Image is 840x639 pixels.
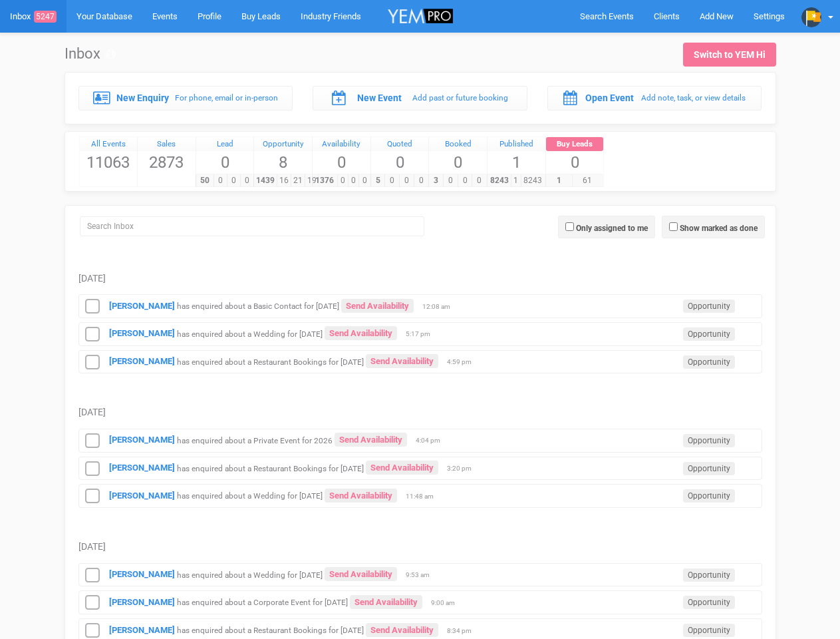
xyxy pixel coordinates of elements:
span: 4:04 pm [416,436,449,445]
a: Open Event Add note, task, or view details [547,86,762,110]
a: All Events [80,137,138,152]
a: Published [488,137,545,152]
span: 5 [370,174,386,187]
span: 0 [458,174,473,187]
a: Availability [313,137,370,152]
span: 0 [240,174,254,187]
a: Send Availability [366,623,438,637]
h5: [DATE] [78,542,762,552]
span: 0 [348,174,359,187]
span: 19 [305,174,319,187]
div: Booked [429,137,487,152]
span: 3:20 pm [447,464,480,473]
span: Opportunity [683,568,735,582]
small: has enquired about a Private Event for 2026 [177,435,333,445]
span: 9:53 am [406,570,439,580]
span: Opportunity [683,624,735,637]
strong: [PERSON_NAME] [109,328,175,338]
label: Only assigned to me [576,222,648,234]
span: 0 [371,151,429,174]
label: Open Event [585,91,634,105]
div: Buy Leads [546,137,604,152]
label: New Enquiry [116,91,169,105]
span: 8243 [487,174,511,187]
span: 21 [291,174,305,187]
a: [PERSON_NAME] [109,597,175,607]
a: Send Availability [335,433,407,447]
span: 50 [196,174,214,187]
a: [PERSON_NAME] [109,301,175,311]
a: [PERSON_NAME] [109,463,175,473]
span: Opportunity [683,355,735,369]
small: For phone, email or in-person [175,93,278,103]
span: 1 [488,151,545,174]
span: 2873 [138,151,196,174]
a: Lead [196,137,254,152]
a: Send Availability [366,354,438,368]
span: 0 [313,151,370,174]
span: 8:34 pm [447,626,480,636]
a: [PERSON_NAME] [109,625,175,635]
span: Opportunity [683,596,735,609]
span: 0 [399,174,414,187]
a: Opportunity [254,137,312,152]
small: has enquired about a Corporate Event for [DATE] [177,598,348,607]
span: 0 [213,174,227,187]
span: 0 [429,151,487,174]
span: Search Events [580,11,634,21]
span: 5:17 pm [406,329,439,339]
span: 1439 [253,174,277,187]
span: Opportunity [683,489,735,503]
span: Opportunity [683,300,735,313]
span: Opportunity [683,434,735,447]
span: 0 [384,174,400,187]
small: has enquired about a Wedding for [DATE] [177,329,323,338]
img: profile.png [801,7,821,27]
a: Sales [138,137,196,152]
a: New Enquiry For phone, email or in-person [78,86,293,110]
span: Opportunity [683,462,735,475]
a: Quoted [371,137,429,152]
h5: [DATE] [78,274,762,284]
div: Switch to YEM Hi [694,48,766,61]
span: 0 [358,174,370,187]
a: Send Availability [350,595,422,609]
a: Send Availability [341,299,414,313]
label: New Event [357,91,402,105]
small: has enquired about a Restaurant Bookings for [DATE] [177,626,364,635]
a: [PERSON_NAME] [109,491,175,501]
span: 3 [428,174,444,187]
small: Add note, task, or view details [641,93,746,103]
a: [PERSON_NAME] [109,569,175,579]
small: Add past or future booking [412,93,508,103]
small: has enquired about a Wedding for [DATE] [177,570,323,579]
label: Show marked as done [680,222,758,234]
a: Send Availability [325,489,397,503]
span: Add New [700,11,734,21]
span: 0 [414,174,429,187]
span: 0 [337,174,349,187]
span: 16 [277,174,291,187]
small: has enquired about a Basic Contact for [DATE] [177,302,339,311]
a: New Event Add past or future booking [313,86,527,110]
h5: [DATE] [78,407,762,417]
span: 0 [472,174,487,187]
a: [PERSON_NAME] [109,435,175,445]
span: 61 [572,174,604,187]
a: Send Availability [325,567,397,581]
span: 8243 [521,174,545,187]
span: 4:59 pm [447,357,480,367]
a: [PERSON_NAME] [109,356,175,366]
span: 8 [254,151,312,174]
